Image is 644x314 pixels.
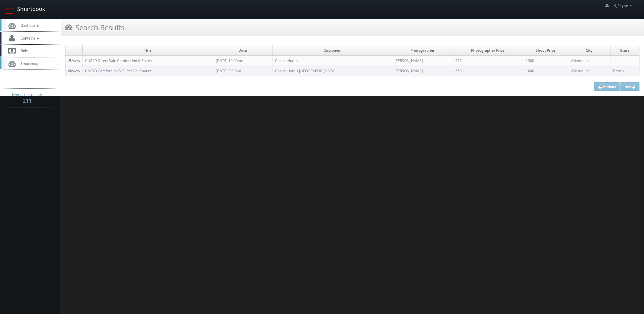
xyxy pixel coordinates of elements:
span: K_Payne [614,3,634,8]
span: Dashboard [18,23,39,28]
td: [PERSON_NAME] [392,56,453,66]
a: CNB29 Direct Sale Comfort Inn & Suites [85,58,152,63]
td: State [610,45,639,56]
td: Photographer Price [453,45,523,56]
td: Date [213,45,272,56]
a: CNB29 Comfort Inn & Suites Valemount [85,68,151,73]
td: Title [83,45,213,56]
td: Choice Hotels [273,56,392,66]
td: Shoot Price [523,45,568,56]
h3: Search Results [65,22,124,33]
strong: 211 [23,97,32,104]
td: 650 [453,66,523,76]
td: 1500 [523,56,568,66]
td: [PERSON_NAME] [392,66,453,76]
td: Choice Hotels [GEOGRAPHIC_DATA] [273,66,392,76]
span: Events this month [12,92,42,98]
img: smartbook-logo.png [5,5,14,14]
td: 1400 [523,66,568,76]
td: City [568,45,611,56]
td: [DATE] 9:00am [213,66,272,76]
td: [DATE] 10:00am [213,56,272,66]
td: Valemount [568,56,611,66]
td: Valemount [568,66,611,76]
td: British [610,66,639,76]
span: Contacts [18,35,41,40]
a: View [68,58,80,63]
span: Bids [18,48,28,53]
td: Photographer [392,45,453,56]
td: Customer [273,45,392,56]
a: View [68,68,80,73]
td: 775 [453,56,523,66]
span: Smartmap [18,61,38,66]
